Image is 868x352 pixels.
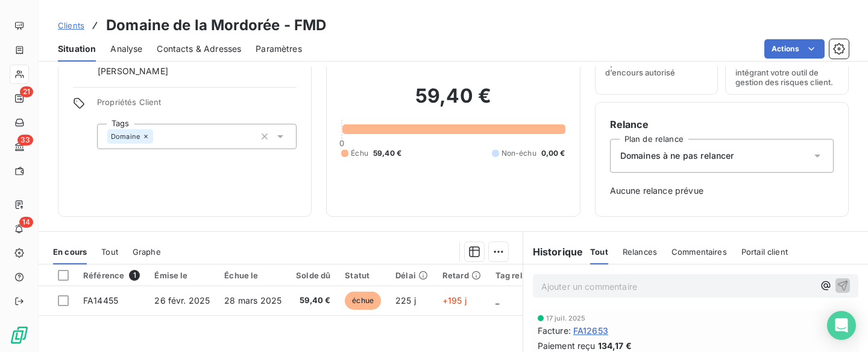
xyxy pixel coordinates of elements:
span: Portail client [741,247,788,257]
input: Ajouter une valeur [153,131,163,142]
span: 59,40 € [373,148,401,159]
span: 59,40 € [296,295,330,307]
span: [PERSON_NAME] [98,65,168,77]
span: Aucune relance prévue [610,185,834,197]
span: 0 [339,138,344,148]
div: Échue le [224,270,281,280]
h3: Domaine de la Mordorée - FMD [106,14,326,36]
span: Domaine [111,133,140,140]
span: 1 [129,270,140,281]
span: Paramètres [256,43,302,55]
h6: Relance [610,117,834,132]
span: 17 juil. 2025 [546,315,586,322]
span: 28 mars 2025 [224,295,281,306]
span: FA12653 [573,324,608,337]
span: Surveiller ce client en intégrant votre outil de gestion des risques client. [735,58,838,87]
span: 0,00 € [541,148,565,159]
div: Retard [442,270,481,280]
div: Tag relance [495,270,557,280]
span: Situation [58,43,96,55]
div: Solde dû [296,270,330,280]
span: Paiement reçu [538,339,596,352]
span: Tout [590,247,608,257]
a: Clients [58,19,84,31]
span: Non-échu [502,148,536,159]
h2: 59,40 € [341,84,565,120]
h6: Historique [523,245,583,259]
span: FA14455 [83,295,118,306]
span: Facture : [538,324,571,337]
div: Statut [345,270,381,280]
button: Actions [764,39,825,59]
span: Clients [58,21,84,30]
span: Domaines à ne pas relancer [620,150,734,162]
span: Ajouter une limite d’encours autorisé [605,58,708,77]
span: Analyse [110,43,142,55]
img: Logo LeanPay [10,325,29,345]
div: Référence [83,270,140,281]
span: Tout [101,247,118,257]
span: Contacts & Adresses [157,43,241,55]
span: 134,17 € [598,339,632,352]
span: Commentaires [671,247,727,257]
span: 225 j [395,295,416,306]
span: 26 févr. 2025 [154,295,210,306]
span: Échu [351,148,368,159]
span: En cours [53,247,87,257]
div: Délai [395,270,428,280]
span: +195 j [442,295,467,306]
span: 21 [20,86,33,97]
span: Propriétés Client [97,97,297,114]
span: 14 [19,217,33,228]
span: Graphe [133,247,161,257]
span: 33 [17,135,33,146]
span: Relances [623,247,657,257]
div: Émise le [154,270,210,280]
div: Open Intercom Messenger [827,311,856,340]
span: _ [495,295,499,306]
span: échue [345,292,381,310]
